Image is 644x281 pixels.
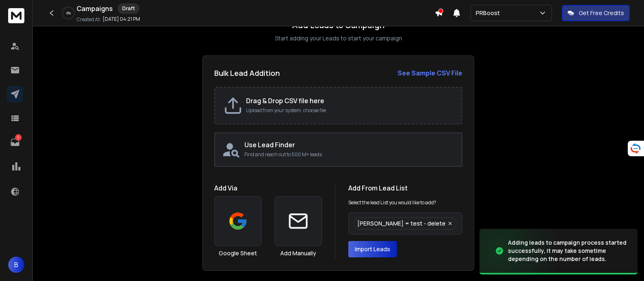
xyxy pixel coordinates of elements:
p: 0 % [66,11,71,15]
h1: Add From Lead List [348,183,462,193]
p: 1 [15,134,22,141]
img: image [479,227,561,275]
div: Adding leads to campaign process started successfully, it may take sometime depending on the numb... [508,239,628,263]
p: Upload from your system, choose file [246,107,453,114]
p: Select the lead List you would like to add? [348,199,436,206]
button: B [8,257,24,273]
h3: Google Sheet [219,249,257,257]
strong: See Sample CSV File [398,69,462,77]
h3: Add Manually [280,249,316,257]
p: Get Free Credits [579,9,624,17]
button: Get Free Credits [562,5,630,21]
a: See Sample CSV File [398,68,462,78]
span: [PERSON_NAME] = test - delete [357,219,446,228]
p: Created At: [77,16,101,23]
div: Draft [118,3,139,14]
p: [DATE] 04:21 PM [103,16,140,22]
h2: Use Lead Finder [244,140,455,150]
h1: Campaigns [77,4,113,13]
p: Find and reach out to 500 M+ leads [244,151,455,158]
h1: Add Via [214,183,322,193]
h2: Drag & Drop CSV file here [246,96,453,106]
p: PRBoost [476,9,503,17]
h2: Bulk Lead Addition [214,67,280,79]
a: 1 [7,134,23,150]
p: Start adding your Leads to start your campaign [275,34,402,42]
button: Import Leads [348,241,397,257]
